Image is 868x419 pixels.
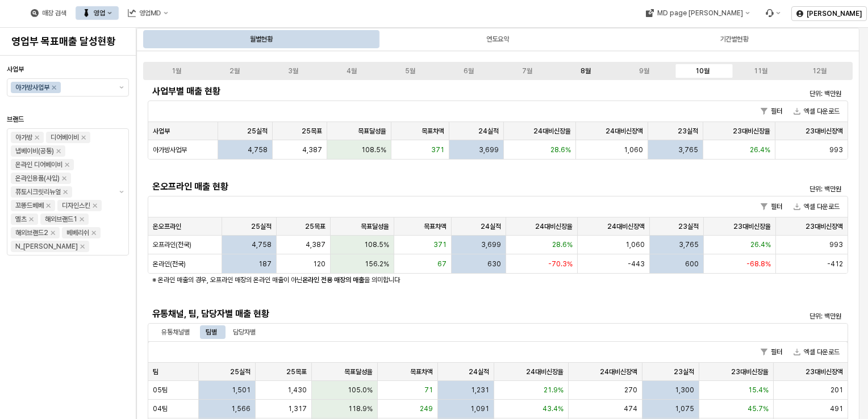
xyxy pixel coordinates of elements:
[153,404,168,413] span: 04팀
[51,132,79,143] div: 디어베이비
[63,190,68,194] div: Remove 퓨토시크릿리뉴얼
[252,240,272,249] span: 4,758
[542,404,564,413] span: 43.4%
[624,145,643,154] span: 1,060
[791,6,867,21] button: [PERSON_NAME]
[81,135,86,140] div: Remove 디어베이비
[361,222,389,231] span: 목표달성율
[437,259,446,269] span: 67
[487,259,501,269] span: 630
[51,231,55,235] div: Remove 해외브랜드2
[42,9,66,17] div: 매장 검색
[606,127,643,136] span: 24대비신장액
[533,127,571,136] span: 24대비신장율
[526,367,564,376] span: 24대비신장율
[831,386,843,395] span: 201
[24,6,73,20] button: 매장 검색
[674,367,694,376] span: 23실적
[288,67,298,75] div: 3월
[65,162,69,167] div: Remove 온라인 디어베이비
[206,325,217,339] div: 팀별
[76,6,119,20] div: 영업
[732,66,790,76] label: 11월
[675,386,694,395] span: 1,300
[673,66,732,76] label: 10월
[544,386,564,395] span: 21.9%
[139,9,161,17] div: 영업MD
[11,36,124,47] h4: 영업부 목표매출 달성현황
[229,67,240,75] div: 2월
[424,222,446,231] span: 목표차액
[288,404,307,413] span: 1,317
[556,66,615,76] label: 8월
[486,32,509,46] div: 연도요약
[15,227,48,238] div: 해외브랜드2
[287,386,307,395] span: 1,430
[144,30,378,48] div: 월별현황
[15,132,32,143] div: 아가방
[62,176,66,181] div: Remove 온라인용품(사입)
[806,222,843,231] span: 23대비신장액
[720,32,749,46] div: 기간별현황
[115,79,128,96] button: 제안 사항 표시
[15,200,44,211] div: 꼬똥드베베
[153,145,187,154] span: 아가방사업부
[628,259,645,269] span: -443
[56,149,61,153] div: Remove 냅베이비(공통)
[52,85,56,90] div: Remove 아가방사업부
[361,145,386,154] span: 108.5%
[420,404,433,413] span: 249
[624,386,637,395] span: 270
[758,6,787,20] div: Menu item 6
[685,259,699,269] span: 600
[29,217,34,221] div: Remove 엘츠
[358,127,386,136] span: 목표달성율
[756,200,787,213] button: 필터
[161,325,190,339] div: 유통채널별
[121,6,175,20] div: 영업MD
[625,240,645,249] span: 1,060
[153,127,170,136] span: 사업부
[7,65,24,73] span: 사업부
[153,259,186,269] span: 온라인(전국)
[344,367,373,376] span: 목표달성율
[66,227,89,238] div: 베베리쉬
[748,404,769,413] span: 45.7%
[806,127,843,136] span: 23대비신장액
[624,404,637,413] span: 474
[136,28,868,419] main: App Frame
[829,240,843,249] span: 993
[226,325,262,339] div: 담당자별
[231,404,251,413] span: 1,566
[7,115,24,123] span: 브랜드
[829,145,843,154] span: 993
[679,240,699,249] span: 3,765
[206,66,264,76] label: 2월
[80,217,84,221] div: Remove 해외브랜드1
[733,222,771,231] span: 23대비신장율
[731,367,769,376] span: 23대비신장율
[305,222,325,231] span: 25목표
[323,66,381,76] label: 4월
[431,145,444,154] span: 371
[15,241,78,252] div: N_[PERSON_NAME]
[827,259,843,269] span: -412
[250,32,273,46] div: 월별현황
[230,367,251,376] span: 25실적
[756,104,787,118] button: 필터
[550,145,571,154] span: 28.6%
[46,203,51,208] div: Remove 꼬똥드베베
[498,66,556,76] label: 7월
[617,30,852,48] div: 기간별현황
[62,200,90,211] div: 디자인스킨
[152,181,669,192] h5: 온오프라인 매출 현황
[535,222,573,231] span: 24대비신장율
[91,231,96,235] div: Remove 베베리쉬
[678,222,699,231] span: 23실적
[258,259,272,269] span: 187
[657,9,742,17] div: MD page [PERSON_NAME]
[615,66,673,76] label: 9월
[15,186,61,198] div: 퓨토시크릿리뉴얼
[607,222,645,231] span: 24대비신장액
